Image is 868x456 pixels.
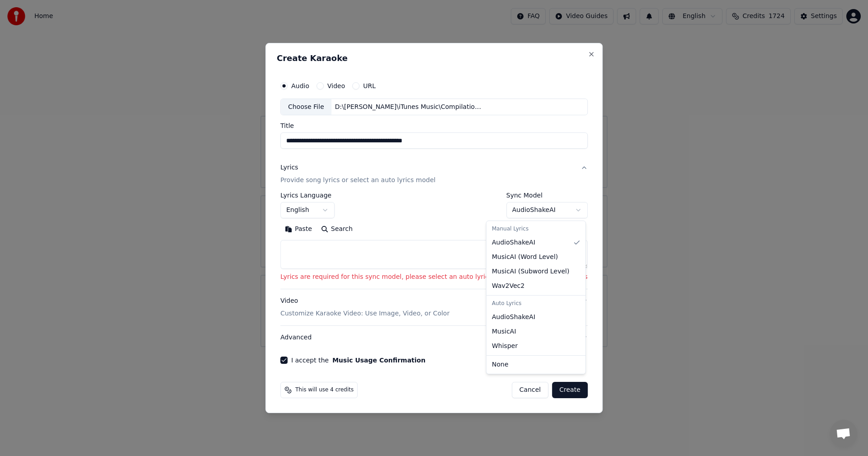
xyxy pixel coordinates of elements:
[492,267,569,276] span: MusicAI ( Subword Level )
[492,342,518,351] span: Whisper
[488,297,584,310] div: Auto Lyrics
[492,238,535,247] span: AudioShakeAI
[492,360,509,369] span: None
[492,327,516,336] span: MusicAI
[488,223,584,235] div: Manual Lyrics
[492,282,524,291] span: Wav2Vec2
[492,253,558,262] span: MusicAI ( Word Level )
[492,313,535,322] span: AudioShakeAI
